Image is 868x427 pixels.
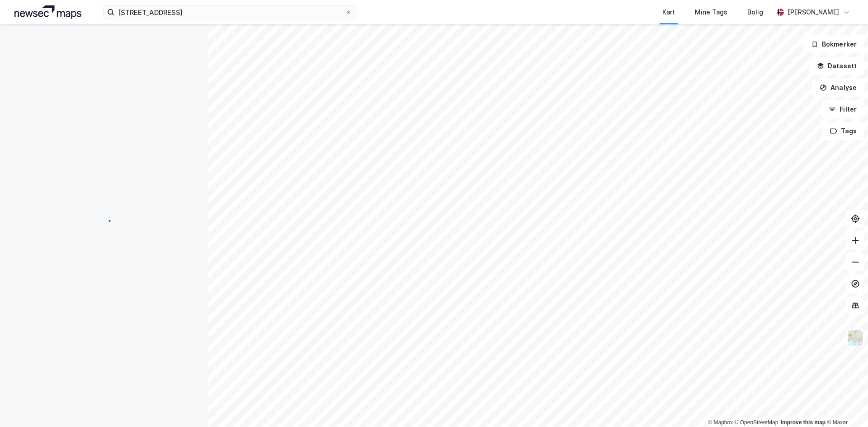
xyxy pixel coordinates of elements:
[781,419,826,426] a: Improve this map
[14,5,81,19] img: logo.a4113a55bc3d86da70a041830d287a7e.svg
[847,329,864,347] img: Z
[821,100,864,118] button: Filter
[97,213,111,228] img: spinner.a6d8c91a73a9ac5275cf975e30b51cfb.svg
[695,7,727,18] div: Mine Tags
[114,5,345,19] input: Søk på adresse, matrikkel, gårdeiere, leietakere eller personer
[812,79,864,97] button: Analyse
[822,122,864,140] button: Tags
[823,384,868,427] div: Kontrollprogram for chat
[788,7,839,18] div: [PERSON_NAME]
[809,57,864,75] button: Datasett
[735,419,778,426] a: OpenStreetMap
[803,35,864,53] button: Bokmerker
[708,419,733,426] a: Mapbox
[823,384,868,427] iframe: Chat Widget
[747,7,763,18] div: Bolig
[662,7,675,18] div: Kart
